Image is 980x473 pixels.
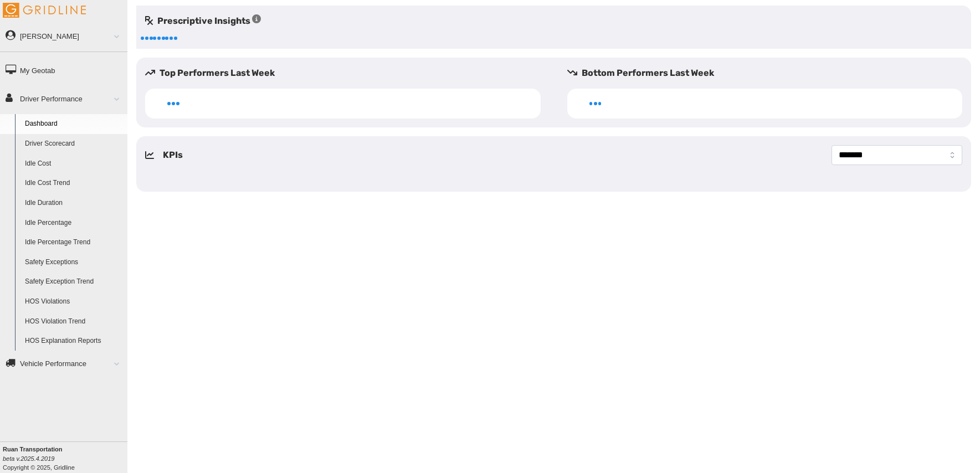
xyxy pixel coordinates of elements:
h5: Top Performers Last Week [145,66,550,80]
a: Safety Exceptions [20,253,127,273]
a: Safety Exception Trend [20,272,127,292]
b: Ruan Transportation [3,446,63,453]
h5: Bottom Performers Last Week [567,66,972,80]
a: Idle Cost [20,154,127,174]
a: HOS Explanation Reports [20,331,127,351]
a: HOS Violation Trend [20,312,127,332]
a: HOS Violations [20,292,127,312]
a: Idle Cost Trend [20,173,127,193]
a: Idle Percentage Trend [20,233,127,253]
a: Driver Scorecard [20,134,127,154]
div: Copyright © 2025, Gridline [3,445,127,472]
a: Dashboard [20,114,127,134]
h5: KPIs [163,148,183,162]
i: beta v.2025.4.2019 [3,455,54,462]
h5: Prescriptive Insights [145,14,261,28]
a: Idle Percentage [20,213,127,233]
a: Idle Duration [20,193,127,213]
img: Gridline [3,3,86,18]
